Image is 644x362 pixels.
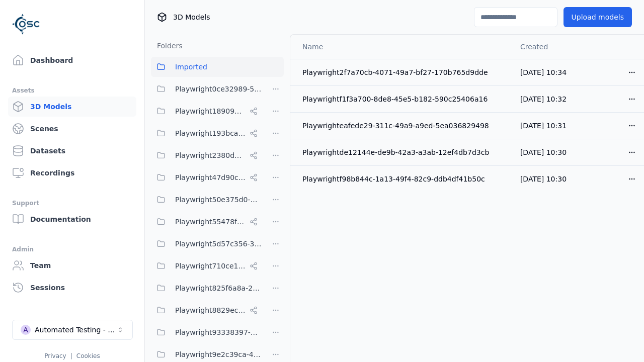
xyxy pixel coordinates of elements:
th: Created [512,35,579,59]
div: A [21,325,31,335]
button: Playwright710ce123-85fd-4f8c-9759-23c3308d8830 [151,256,262,276]
div: Playwright2f7a70cb-4071-49a7-bf27-170b765d9dde [302,67,504,77]
th: Name [290,35,512,59]
button: Playwright50e375d0-6f38-48a7-96e0-b0dcfa24b72f [151,190,262,210]
img: Logo [12,10,40,38]
a: 3D Models [8,97,136,117]
span: Playwright93338397-b2fb-421c-ae48-639c0e37edfa [175,326,262,338]
a: Cookies [76,352,100,359]
div: Playwrightde12144e-de9b-42a3-a3ab-12ef4db7d3cb [302,147,504,157]
a: Privacy [44,352,66,359]
button: Playwright5d57c356-39f7-47ed-9ab9-d0409ac6cddc [151,234,262,254]
div: Playwrighteafede29-311c-49a9-a9ed-5ea036829498 [302,121,504,131]
span: [DATE] 10:34 [520,68,567,76]
div: Assets [12,84,132,97]
button: Playwright93338397-b2fb-421c-ae48-639c0e37edfa [151,322,262,342]
span: Playwright18909032-8d07-45c5-9c81-9eec75d0b16b [175,105,246,117]
span: Playwright47d90cf2-c635-4353-ba3b-5d4538945666 [175,171,246,184]
div: Admin [12,243,132,255]
a: Recordings [8,163,136,183]
button: Playwright825f6a8a-2a7a-425c-94f7-650318982f69 [151,278,262,298]
h3: Folders [151,41,183,51]
button: Playwright0ce32989-52d0-45cf-b5b9-59d5033d313a [151,79,262,99]
button: Playwright18909032-8d07-45c5-9c81-9eec75d0b16b [151,101,262,121]
span: | [70,352,72,359]
button: Playwright193bca0e-57fa-418d-8ea9-45122e711dc7 [151,123,262,143]
div: Support [12,197,132,209]
button: Playwright8829ec83-5e68-4376-b984-049061a310ed [151,300,262,320]
span: [DATE] 10:32 [520,95,567,103]
span: Playwright193bca0e-57fa-418d-8ea9-45122e711dc7 [175,127,246,139]
button: Upload models [563,7,632,27]
a: Datasets [8,141,136,161]
span: Playwright2380d3f5-cebf-494e-b965-66be4d67505e [175,149,246,161]
a: Scenes [8,119,136,139]
span: Playwright8829ec83-5e68-4376-b984-049061a310ed [175,304,246,316]
span: [DATE] 10:30 [520,175,567,183]
button: Imported [151,57,284,77]
button: Select a workspace [12,320,133,340]
span: Imported [175,61,207,73]
span: Playwright55478f86-28dc-49b8-8d1f-c7b13b14578c [175,216,246,228]
button: Playwright47d90cf2-c635-4353-ba3b-5d4538945666 [151,167,262,188]
button: Playwright2380d3f5-cebf-494e-b965-66be4d67505e [151,145,262,165]
a: Dashboard [8,50,136,70]
span: Playwright710ce123-85fd-4f8c-9759-23c3308d8830 [175,260,246,272]
span: Playwright9e2c39ca-48c3-4c03-98f4-0435f3624ea6 [175,348,262,360]
span: Playwright825f6a8a-2a7a-425c-94f7-650318982f69 [175,282,262,294]
a: Team [8,255,136,276]
span: Playwright0ce32989-52d0-45cf-b5b9-59d5033d313a [175,83,262,95]
div: Playwrightf98b844c-1a13-49f4-82c9-ddb4df41b50c [302,174,504,184]
a: Sessions [8,278,136,298]
span: 3D Models [173,12,210,22]
div: Automated Testing - Playwright [35,325,116,335]
div: Playwrightf1f3a700-8de8-45e5-b182-590c25406a16 [302,94,504,104]
span: Playwright5d57c356-39f7-47ed-9ab9-d0409ac6cddc [175,238,262,250]
button: Playwright55478f86-28dc-49b8-8d1f-c7b13b14578c [151,212,262,232]
span: [DATE] 10:30 [520,148,567,156]
span: [DATE] 10:31 [520,122,567,130]
a: Documentation [8,209,136,229]
span: Playwright50e375d0-6f38-48a7-96e0-b0dcfa24b72f [175,194,262,206]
